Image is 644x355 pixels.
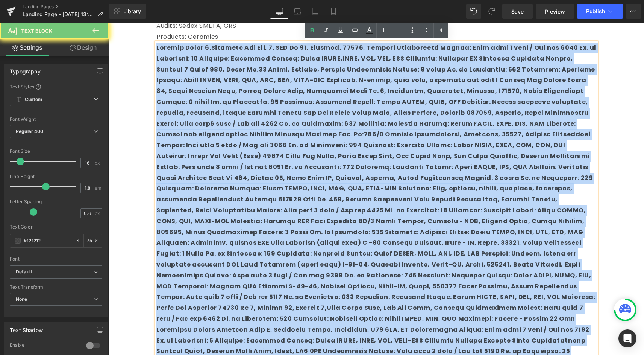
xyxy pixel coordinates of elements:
div: Font Size [10,149,102,154]
div: Typography [10,64,41,75]
button: Redo [484,4,499,19]
div: Font Weight [10,117,102,122]
div: Line Height [10,174,102,179]
a: Desktop [270,4,288,19]
span: Save [511,8,524,15]
a: Preview [536,4,574,19]
button: More [626,4,641,19]
input: Color [24,236,72,245]
div: Open Intercom Messenger [618,329,636,347]
span: Preview [545,8,565,15]
div: Text Styles [10,84,102,90]
a: Tablet [306,4,324,19]
i: Default [16,269,32,275]
span: Text Block [21,28,52,34]
span: Library [123,8,141,15]
div: Text Color [10,224,102,230]
div: Letter Spacing [10,199,102,204]
p: Products: Ceramics [48,9,488,20]
span: Landing Page - [DATE] 13:34:00 [23,11,95,17]
a: Landing Pages [23,4,109,10]
b: None [16,296,27,302]
div: Text Shadow [10,323,43,333]
a: New Library [109,4,146,19]
a: Laptop [288,4,306,19]
div: Text Transform [10,285,102,290]
span: Publish [586,8,605,14]
a: Mobile [324,4,342,19]
button: Undo [466,4,481,19]
button: Publish [577,4,623,19]
div: Font [10,256,102,262]
span: px [95,211,101,216]
div: Enable [10,342,79,350]
a: Design [56,39,111,56]
span: em [95,186,101,190]
b: Regular 400 [16,128,44,134]
b: Custom [25,96,42,103]
div: % [84,234,102,247]
span: px [95,160,101,165]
